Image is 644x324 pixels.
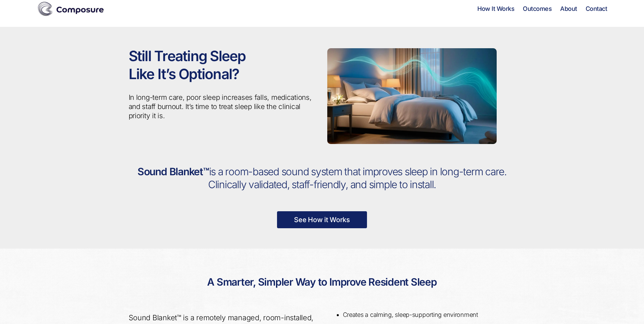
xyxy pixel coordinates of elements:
nav: Horizontal [477,5,607,13]
a: Outcomes [523,5,552,13]
a: About [560,5,577,13]
a: Contact [586,5,607,13]
span: is a room-based sound system that improves sleep in long-term care. Clinically validated, staff-f... [208,165,507,191]
span: Job title [194,29,209,34]
h2: A Smarter, Simpler Way to Improve Resident Sleep [129,269,516,295]
h2: Sound Blanket™ [129,165,516,191]
p: In long-term care, poor sleep increases falls, medications, and staff burnout. It’s time to treat... [129,93,317,121]
span: How did you hear about us? [194,56,249,61]
a: How It Works [477,5,514,13]
li: Creates a calming, sleep-supporting environment [343,311,510,319]
h1: Still Treating Sleep Like It’s Optional? [129,47,317,83]
a: See How it Works [277,211,367,228]
img: Composure [37,0,105,17]
span: Last name [194,1,214,6]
